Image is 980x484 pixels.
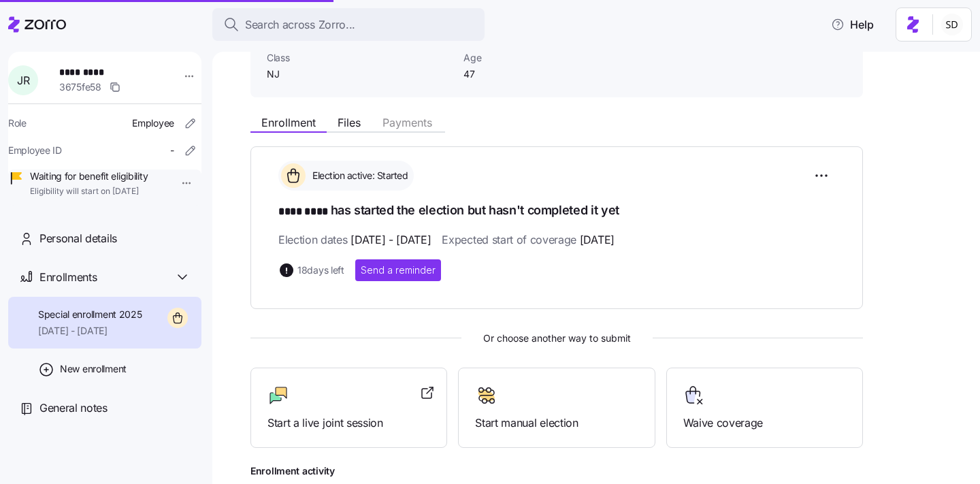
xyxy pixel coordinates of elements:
[278,201,835,221] h1: has started the election but hasn't completed it yet
[39,230,117,247] span: Personal details
[355,259,441,281] button: Send a reminder
[297,263,344,277] span: 18 days left
[350,231,431,248] span: [DATE] - [DATE]
[261,117,316,128] span: Enrollment
[278,231,431,248] span: Election dates
[30,170,148,183] span: Waiting for benefit eligibility
[60,362,127,376] span: New enrollment
[245,16,355,33] span: Search across Zorro...
[17,75,29,86] span: J R
[831,16,874,33] span: Help
[580,231,615,248] span: [DATE]
[267,51,453,65] span: Class
[442,231,614,248] span: Expected start of coverage
[38,324,142,338] span: [DATE] - [DATE]
[338,117,361,128] span: Files
[941,14,963,35] img: 038087f1531ae87852c32fa7be65e69b
[39,269,97,286] span: Enrollments
[463,51,600,65] span: Age
[267,415,430,432] span: Start a live joint session
[361,263,436,277] span: Send a reminder
[683,415,846,432] span: Waive coverage
[132,116,174,130] span: Employee
[267,67,453,81] span: NJ
[250,331,863,346] span: Or choose another way to submit
[463,67,600,81] span: 47
[39,400,108,417] span: General notes
[475,415,638,432] span: Start manual election
[250,464,863,478] span: Enrollment activity
[170,144,174,157] span: -
[8,116,27,130] span: Role
[59,80,101,94] span: 3675fe58
[308,169,408,182] span: Election active: Started
[382,117,432,128] span: Payments
[212,8,485,41] button: Search across Zorro...
[38,308,142,321] span: Special enrollment 2025
[8,144,62,157] span: Employee ID
[820,11,885,38] button: Help
[30,186,148,197] span: Eligibility will start on [DATE]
